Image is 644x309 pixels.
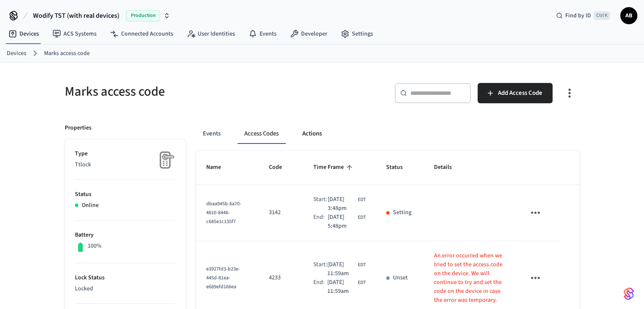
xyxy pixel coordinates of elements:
span: Time Frame [313,161,355,174]
div: End: [313,213,328,231]
a: Marks access code [44,49,90,58]
span: Status [386,161,414,174]
div: America/New_York [327,260,366,278]
button: Access Codes [238,124,285,144]
span: Details [434,161,463,174]
p: Unset [393,273,408,282]
span: Ctrl K [594,11,610,20]
p: Battery [75,231,176,240]
a: Devices [2,26,46,41]
p: Lock Status [75,273,176,282]
span: EDT [358,261,366,269]
span: Wodify TST (with real devices) [33,11,119,21]
span: [DATE] 11:59am [327,278,356,296]
div: Find by IDCtrl K [549,8,617,23]
button: AB [620,7,637,24]
span: dbaa945b-6a70-4810-8446-c685e1c135f7 [206,200,241,225]
span: [DATE] 11:59am [327,260,356,278]
p: An error occurred when we tried to set the access code on the device. We will continue to try and... [434,251,505,305]
p: 3142 [269,208,293,217]
p: Properties [65,124,91,132]
button: Add Access Code [478,83,553,103]
span: [DATE] 3:48pm [328,195,356,213]
a: Settings [334,26,380,41]
img: Placeholder Lock Image [155,149,176,171]
a: ACS Systems [46,26,103,41]
div: Start: [313,260,327,278]
button: Events [196,124,227,144]
p: Online [82,201,99,210]
p: Type [75,149,176,158]
h5: Marks access code [65,83,317,100]
span: EDT [358,196,366,204]
div: America/New_York [327,278,366,296]
div: ant example [196,124,580,144]
p: 4233 [269,273,293,282]
span: EDT [358,279,366,287]
span: Add Access Code [498,88,542,99]
a: User Identities [180,26,242,41]
p: 100% [88,242,102,251]
div: America/New_York [328,213,366,231]
button: Actions [296,124,329,144]
span: EDT [358,214,366,221]
div: Start: [313,195,328,213]
a: Connected Accounts [103,26,180,41]
p: Locked [75,284,176,293]
a: Events [242,26,283,41]
img: SeamLogoGradient.69752ec5.svg [624,287,634,301]
span: Code [269,161,293,174]
p: Ttlock [75,160,176,169]
span: [DATE] 5:48pm [328,213,356,231]
span: AB [621,8,636,23]
div: End: [313,278,327,296]
span: Production [126,10,160,21]
div: America/New_York [328,195,366,213]
a: Developer [283,26,334,41]
span: Name [206,161,232,174]
span: e3927fd3-b23e-445d-81ea-e689efd166ea [206,265,240,290]
p: Setting [393,208,412,217]
span: Find by ID [565,11,591,20]
p: Status [75,190,176,199]
a: Devices [7,49,26,58]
